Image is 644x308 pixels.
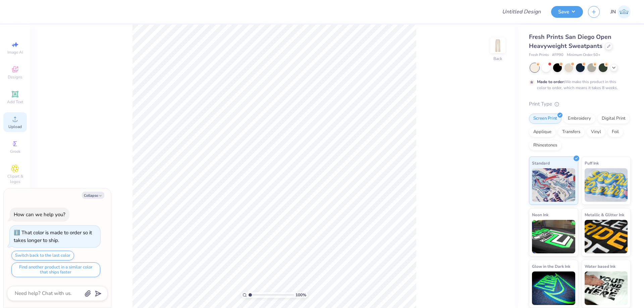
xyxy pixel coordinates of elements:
div: That color is made to order so it takes longer to ship. [14,229,92,244]
span: # FP90 [552,52,563,58]
img: Puff Ink [585,168,628,202]
img: Metallic & Glitter Ink [585,220,628,253]
span: Fresh Prints [529,52,549,58]
div: Back [493,56,502,62]
img: Jacky Noya [618,5,631,18]
img: Water based Ink [585,271,628,305]
img: Neon Ink [532,220,575,253]
div: Print Type [529,100,631,108]
div: Digital Print [597,114,630,124]
span: Fresh Prints San Diego Open Heavyweight Sweatpants [529,33,611,50]
div: Applique [529,127,556,137]
span: JN [610,8,616,16]
button: Find another product in a similar color that ships faster [11,262,100,277]
div: Foil [607,127,623,137]
span: Standard [532,160,550,167]
span: Add Text [7,99,23,105]
div: Embroidery [563,114,595,124]
div: How can we help you? [14,211,65,218]
div: Rhinestones [529,140,561,150]
div: Vinyl [587,127,605,137]
a: JN [610,5,631,18]
span: Neon Ink [532,211,548,218]
span: Image AI [7,50,23,55]
span: Upload [8,124,22,129]
span: Designs [8,74,22,80]
div: We make this product in this color to order, which means it takes 8 weeks. [537,79,620,91]
span: Puff Ink [585,160,599,167]
span: Minimum Order: 50 + [567,52,600,58]
div: Transfers [558,127,585,137]
button: Switch back to the last color [11,251,74,260]
span: Greek [10,149,20,154]
img: Back [491,39,504,52]
img: Glow in the Dark Ink [532,271,575,305]
strong: Made to order: [537,79,565,84]
img: Standard [532,168,575,202]
span: 100 % [296,292,306,298]
span: Glow in the Dark Ink [532,263,570,270]
button: Collapse [82,192,104,199]
div: Screen Print [529,114,561,124]
button: Save [551,6,583,18]
input: Untitled Design [497,5,546,18]
span: Clipart & logos [3,174,27,184]
span: Water based Ink [585,263,615,270]
span: Metallic & Glitter Ink [585,211,624,218]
